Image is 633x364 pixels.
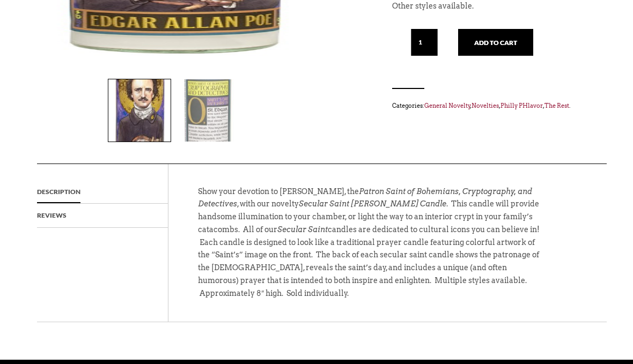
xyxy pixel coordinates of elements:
em: Secular Saint [277,226,328,234]
p: Show your devotion to [PERSON_NAME], the , with our novelty . This candle will provide handsome i... [198,186,547,311]
em: Patron Saint of Bohemians, Cryptography, and Detectives [198,188,532,209]
a: The Rest [544,102,569,110]
a: Novelties [472,102,499,110]
a: Description [37,181,80,204]
button: Add to cart [458,29,533,56]
a: Reviews [37,204,67,228]
input: Qty [411,29,438,56]
p: Other styles available. [392,1,596,13]
span: Categories: , , , . [392,100,596,112]
em: Secular Saint [PERSON_NAME] Candle [299,200,446,209]
a: General Novelty [424,102,470,110]
a: Philly PHlavor [500,102,543,110]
